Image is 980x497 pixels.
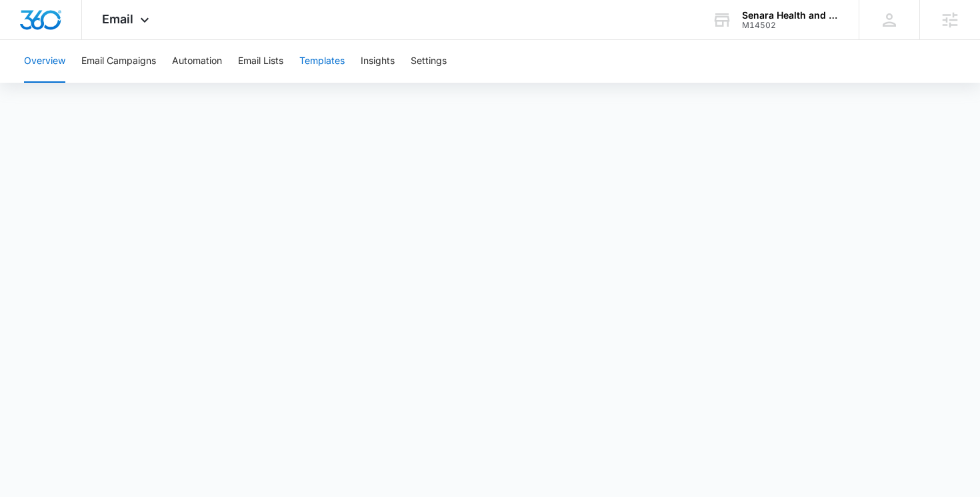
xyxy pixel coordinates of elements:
button: Templates [299,40,345,83]
button: Overview [24,40,65,83]
button: Email Lists [238,40,283,83]
button: Insights [361,40,395,83]
button: Email Campaigns [81,40,156,83]
button: Settings [411,40,447,83]
div: account name [742,10,839,21]
button: Automation [172,40,222,83]
div: account id [742,21,839,30]
span: Email [102,12,133,26]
